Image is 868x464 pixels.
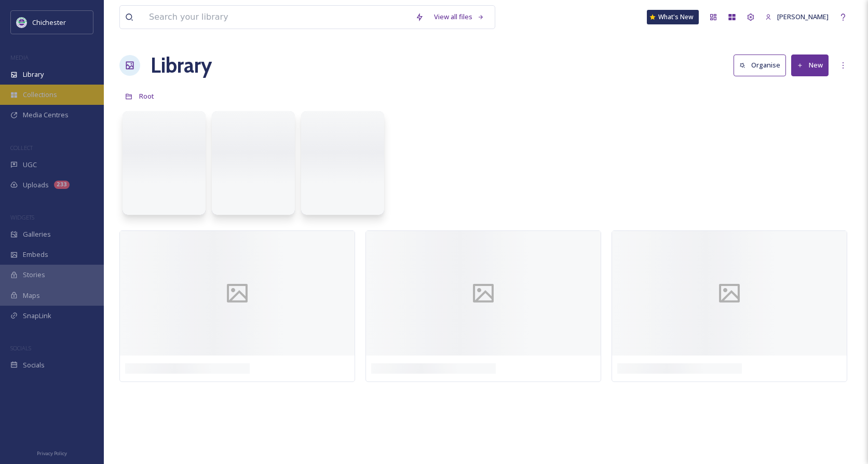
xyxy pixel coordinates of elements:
[10,344,31,352] span: SOCIALS
[139,90,154,102] a: Root
[760,7,834,27] a: [PERSON_NAME]
[23,250,48,260] span: Embeds
[37,450,67,457] span: Privacy Policy
[23,311,51,321] span: SnapLink
[23,360,45,370] span: Socials
[23,160,37,170] span: UGC
[734,54,786,76] button: Organise
[23,270,45,280] span: Stories
[791,54,829,76] button: New
[777,12,829,21] span: [PERSON_NAME]
[23,180,49,190] span: Uploads
[144,6,410,29] input: Search your library
[17,17,27,28] img: Logo_of_Chichester_District_Council.png
[23,90,57,100] span: Collections
[23,70,44,79] span: Library
[37,446,67,459] a: Privacy Policy
[10,213,34,221] span: WIDGETS
[429,7,490,27] a: View all files
[23,229,51,239] span: Galleries
[23,110,69,120] span: Media Centres
[32,18,66,27] span: Chichester
[23,291,40,301] span: Maps
[10,144,33,152] span: COLLECT
[139,91,154,101] span: Root
[647,10,699,24] a: What's New
[151,50,212,81] a: Library
[734,54,791,76] a: Organise
[54,181,70,189] div: 233
[10,53,29,61] span: MEDIA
